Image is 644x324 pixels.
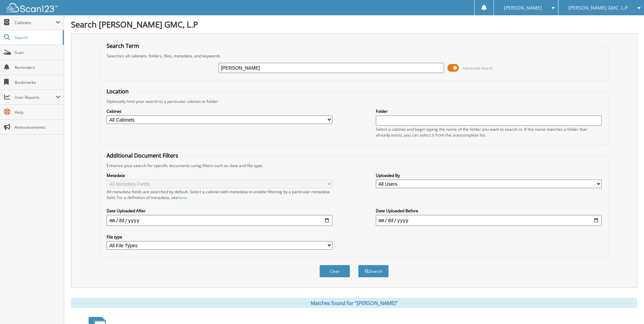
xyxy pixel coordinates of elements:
span: User Reports [15,94,56,100]
input: end [376,215,602,226]
div: Enhance your search for specific documents using filters such as date and file type. [103,163,605,168]
label: File type [107,234,332,240]
legend: Location [103,88,132,95]
legend: Additional Document Filters [103,152,182,159]
div: Matches found for "[PERSON_NAME]" [71,298,637,308]
span: Advanced Search [463,66,493,71]
div: Searches all cabinets, folders, files, metadata, and keywords [103,53,605,59]
span: Cabinets [15,20,56,25]
button: Search [358,265,389,277]
button: Clear [319,265,350,277]
h1: Search [PERSON_NAME] GMC, L.P [71,19,637,30]
legend: Search Term [103,42,143,50]
label: Cabinet [107,108,332,114]
div: All metadata fields are searched by default. Select a cabinet with metadata to enable filtering b... [107,189,332,200]
span: Help [15,109,60,115]
span: Reminders [15,65,60,70]
label: Folder [376,108,602,114]
img: scan123-logo-white.svg [7,3,58,12]
label: Metadata [107,173,332,178]
span: Bookmarks [15,79,60,85]
div: Optionally limit your search to a particular cabinet or folder [103,98,605,104]
span: Search [15,35,59,40]
a: here [178,195,187,200]
span: [PERSON_NAME] [504,6,542,10]
span: [PERSON_NAME] GMC, L.P [568,6,628,10]
label: Date Uploaded Before [376,208,602,214]
label: Uploaded By [376,173,602,178]
span: Scan [15,50,60,55]
span: Announcements [15,124,60,130]
div: Select a cabinet and begin typing the name of the folder you want to search in. If the name match... [376,126,602,138]
input: start [107,215,332,226]
label: Date Uploaded After [107,208,332,214]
